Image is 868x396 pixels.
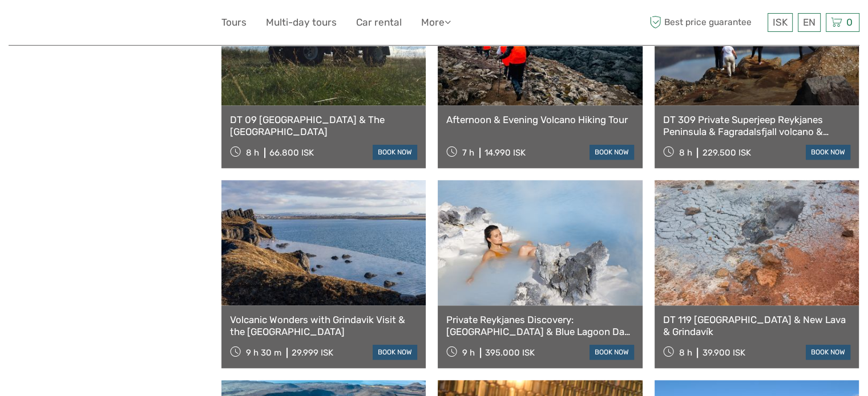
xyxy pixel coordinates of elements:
span: 9 h 30 m [246,348,281,358]
a: DT 119 [GEOGRAPHIC_DATA] & New Lava & Grindavík [663,314,850,337]
div: 14.990 ISK [485,148,526,158]
div: 66.800 ISK [269,148,314,158]
a: book now [590,345,634,360]
span: 8 h [679,148,692,158]
a: DT 309 Private Superjeep Reykjanes Peninsula & Fagradalsfjall volcano & [GEOGRAPHIC_DATA] [663,114,850,137]
a: DT 09 [GEOGRAPHIC_DATA] & The [GEOGRAPHIC_DATA] [230,114,417,137]
div: 39.900 ISK [702,348,745,358]
a: Tours [221,14,247,31]
a: Car rental [356,14,402,31]
span: 8 h [246,148,259,158]
a: Afternoon & Evening Volcano Hiking Tour [446,114,633,125]
a: book now [373,145,417,160]
a: book now [373,345,417,360]
img: 579-c3ad521b-b2e6-4e2f-ac42-c21f71cf5781_logo_small.jpg [9,9,76,36]
div: EN [798,13,821,32]
a: book now [806,145,850,160]
button: Open LiveChat chat widget [131,18,145,31]
span: 0 [845,17,854,28]
a: book now [590,145,634,160]
a: Private Reykjanes Discovery: [GEOGRAPHIC_DATA] & Blue Lagoon Day Tour [446,314,633,337]
span: 9 h [462,348,475,358]
a: Multi-day tours [266,14,337,31]
div: 395.000 ISK [485,348,535,358]
span: ISK [773,17,788,28]
div: 229.500 ISK [702,148,750,158]
a: More [421,14,451,31]
span: 8 h [679,348,692,358]
a: Volcanic Wonders with Grindavik Visit & the [GEOGRAPHIC_DATA] [230,314,417,337]
a: book now [806,345,850,360]
p: We're away right now. Please check back later! [16,20,129,29]
span: 7 h [462,148,474,158]
div: 29.999 ISK [292,348,333,358]
span: Best price guarantee [647,13,765,32]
